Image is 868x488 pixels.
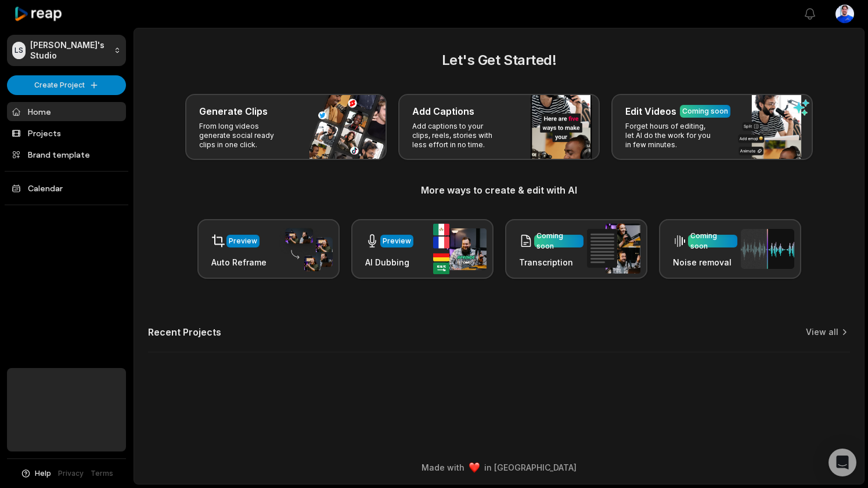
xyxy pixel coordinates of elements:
[35,468,51,479] span: Help
[7,102,126,121] a: Home
[587,224,640,274] img: transcription.png
[20,468,51,479] button: Help
[30,40,109,61] p: [PERSON_NAME]'s Studio
[211,256,266,268] h3: Auto Reframe
[690,231,735,252] div: Coming soon
[148,326,221,338] h2: Recent Projects
[145,461,853,474] div: Made with in [GEOGRAPHIC_DATA]
[625,104,676,118] h3: Edit Videos
[12,42,26,59] div: LS
[7,179,126,198] a: Calendar
[741,229,794,269] img: noise_removal.png
[7,145,126,164] a: Brand template
[433,224,487,274] img: ai_dubbing.png
[7,123,126,143] a: Projects
[673,256,737,268] h3: Noise removal
[148,50,850,71] h2: Let's Get Started!
[279,227,333,272] img: auto_reframe.png
[412,104,474,118] h3: Add Captions
[91,468,113,479] a: Terms
[829,449,856,476] div: Open Intercom Messenger
[148,183,850,197] h3: More ways to create & edit with AI
[7,75,126,95] button: Create Project
[519,256,584,268] h3: Transcription
[229,236,257,246] div: Preview
[536,231,581,252] div: Coming soon
[199,122,289,150] p: From long videos generate social ready clips in one click.
[469,462,480,473] img: heart emoji
[383,236,411,246] div: Preview
[625,122,715,150] p: Forget hours of editing, let AI do the work for you in few minutes.
[199,104,268,118] h3: Generate Clips
[365,256,413,268] h3: AI Dubbing
[682,106,728,116] div: Coming soon
[806,326,838,338] a: View all
[412,122,502,150] p: Add captions to your clips, reels, stories with less effort in no time.
[58,468,84,479] a: Privacy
